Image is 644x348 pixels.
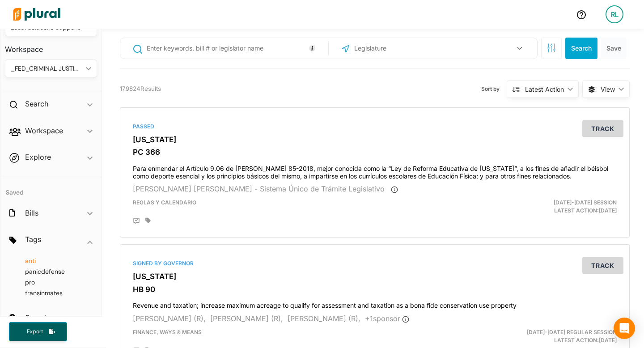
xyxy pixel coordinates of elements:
h4: Para enmendar el Artículo 9.06 de [PERSON_NAME] 85-2018, mejor conocida como la “Ley de Reforma E... [133,161,617,180]
h3: [US_STATE] [133,135,617,144]
span: [PERSON_NAME] (R), [210,314,283,323]
h3: PC 366 [133,148,617,157]
h2: Tags [25,234,41,244]
input: Legislature [353,40,449,57]
a: transinmates [14,289,63,297]
div: Latest Action: [DATE] [458,328,623,344]
input: Enter keywords, bill # or legislator name [146,40,319,57]
h4: Saved [0,177,102,199]
span: [PERSON_NAME] (R), [133,314,206,323]
span: Export [21,328,49,335]
button: Track [582,120,623,137]
div: Add tags [145,217,151,224]
h3: HB 90 [133,285,617,294]
div: Signed by Governor [133,259,617,267]
div: Passed [133,123,617,131]
a: panicdefense [14,267,65,276]
span: Finance, Ways & Means [133,329,202,335]
div: Latest Action [525,85,564,94]
span: Search Filters [547,43,556,51]
span: pro [25,278,35,286]
h2: Searches [25,313,56,323]
a: anti [14,257,36,265]
button: Search [565,38,597,59]
span: + 1 sponsor [365,314,409,323]
div: _FED_CRIMINAL JUSTICE [11,64,82,73]
span: [PERSON_NAME] (R), [288,314,360,323]
span: transinmates [25,289,63,297]
a: pro [14,278,35,286]
h2: Bills [25,208,38,218]
span: [PERSON_NAME] [PERSON_NAME] - Sistema Único de Trámite Legislativo [133,184,385,193]
span: [DATE]-[DATE] Regular Session [527,329,617,335]
div: Tooltip anchor [308,44,316,52]
a: RL [598,2,631,27]
button: Export [9,322,67,341]
div: Open Intercom Messenger [614,318,635,339]
span: Reglas y Calendario [133,199,196,206]
div: RL [606,5,623,23]
span: panicdefense [25,267,65,276]
span: anti [25,257,36,265]
button: Track [582,257,623,274]
span: [DATE]-[DATE] Session [554,199,617,206]
div: Latest Action: [DATE] [458,199,623,215]
button: Save [601,38,627,59]
span: View [601,85,615,94]
h3: [US_STATE] [133,272,617,281]
span: Sort by [481,85,507,93]
h2: Search [25,99,48,109]
h3: Workspace [5,36,97,56]
h2: Explore [25,152,51,162]
h4: Revenue and taxation; increase maximum acreage to qualify for assessment and taxation as a bona f... [133,297,617,310]
div: Add Position Statement [133,217,140,225]
h2: Workspace [25,126,63,136]
div: 179824 Results [120,85,161,93]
